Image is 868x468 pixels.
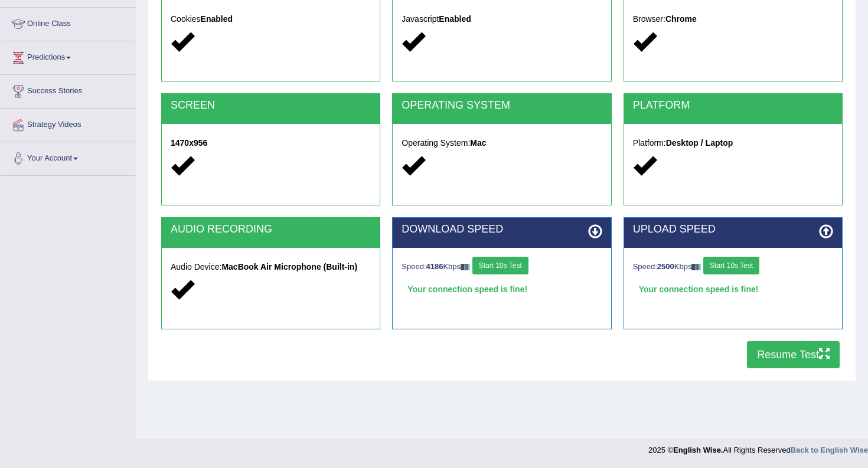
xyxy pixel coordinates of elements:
[791,446,868,454] a: Back to English Wise
[633,100,833,112] h2: PLATFORM
[171,15,371,24] h5: Cookies
[633,224,833,235] h2: UPLOAD SPEED
[1,109,135,138] a: Strategy Videos
[665,14,697,24] strong: Chrome
[472,257,528,274] button: Start 10s Test
[666,138,733,148] strong: Desktop / Laptop
[691,264,701,270] img: ajax-loader-fb-connection.gif
[633,139,833,148] h5: Platform:
[747,341,840,368] button: Resume Test
[171,224,371,235] h2: AUDIO RECORDING
[1,8,135,37] a: Online Class
[402,224,602,235] h2: DOWNLOAD SPEED
[439,14,471,24] strong: Enabled
[648,438,868,456] div: 2025 © All Rights Reserved
[633,15,833,24] h5: Browser:
[673,446,723,454] strong: English Wise.
[461,264,470,270] img: ajax-loader-fb-connection.gif
[402,257,602,277] div: Speed: Kbps
[221,262,357,271] strong: MacBook Air Microphone (Built-in)
[426,262,443,271] strong: 4186
[171,263,371,271] h5: Audio Device:
[1,75,135,104] a: Success Stories
[1,142,135,172] a: Your Account
[402,139,602,148] h5: Operating System:
[402,15,602,24] h5: Javascript
[657,262,674,271] strong: 2500
[402,100,602,112] h2: OPERATING SYSTEM
[171,100,371,112] h2: SCREEN
[201,14,233,24] strong: Enabled
[633,280,833,298] div: Your connection speed is fine!
[171,138,207,148] strong: 1470x956
[402,280,602,298] div: Your connection speed is fine!
[470,138,486,148] strong: Mac
[703,257,759,274] button: Start 10s Test
[1,41,135,71] a: Predictions
[633,257,833,277] div: Speed: Kbps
